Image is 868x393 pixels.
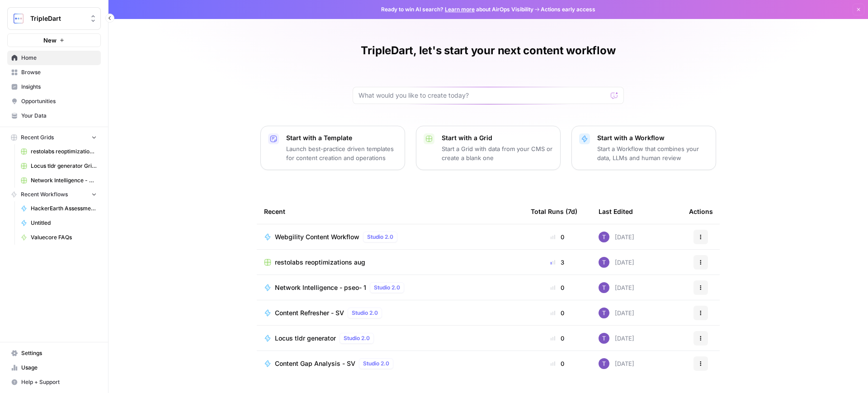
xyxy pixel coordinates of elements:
[7,80,101,94] a: Insights
[21,83,97,91] span: Insights
[597,133,708,142] p: Start with a Workflow
[21,364,97,372] span: Usage
[416,126,561,170] button: Start with a GridStart a Grid with data from your CMS or create a blank one
[599,282,634,293] div: [DATE]
[17,201,101,216] a: HackerEarth Assessment Test | Final
[381,5,533,14] span: Ready to win AI search? about AirOps Visibility
[275,232,359,241] span: Webgility Content Workflow
[286,133,397,142] p: Start with a Template
[531,199,577,224] div: Total Runs (7d)
[275,334,336,343] span: Locus tldr generator
[7,109,101,123] a: Your Data
[531,334,584,343] div: 0
[442,133,553,142] p: Start with a Grid
[367,233,393,241] span: Studio 2.0
[286,144,397,162] p: Launch best-practice driven templates for content creation and operations
[275,258,365,267] span: restolabs reoptimizations aug
[599,358,634,369] div: [DATE]
[17,216,101,230] a: Untitled
[275,359,355,368] span: Content Gap Analysis - SV
[21,190,68,199] span: Recent Workflows
[531,258,584,267] div: 3
[374,284,400,292] span: Studio 2.0
[7,375,101,389] button: Help + Support
[599,358,609,369] img: ogabi26qpshj0n8lpzr7tvse760o
[21,54,97,62] span: Home
[352,309,378,317] span: Studio 2.0
[599,257,609,268] img: ogabi26qpshj0n8lpzr7tvse760o
[10,10,27,27] img: TripleDart Logo
[7,7,101,30] button: Workspace: TripleDart
[344,334,370,342] span: Studio 2.0
[21,112,97,120] span: Your Data
[17,144,101,159] a: restolabs reoptimizations aug
[7,131,101,144] button: Recent Grids
[21,349,97,357] span: Settings
[359,91,607,100] input: What would you like to create today?
[531,283,584,292] div: 0
[43,36,57,45] span: New
[599,199,633,224] div: Last Edited
[17,173,101,188] a: Network Intelligence - pseo- 1 Grid
[597,144,708,162] p: Start a Workflow that combines your data, LLMs and human review
[260,126,405,170] button: Start with a TemplateLaunch best-practice driven templates for content creation and operations
[442,144,553,162] p: Start a Grid with data from your CMS or create a blank one
[31,219,97,227] span: Untitled
[571,126,716,170] button: Start with a WorkflowStart a Workflow that combines your data, LLMs and human review
[31,162,97,170] span: Locus tldr generator Grid (3)
[7,94,101,109] a: Opportunities
[531,359,584,368] div: 0
[264,308,516,318] a: Content Refresher - SVStudio 2.0
[363,360,389,368] span: Studio 2.0
[7,33,101,47] button: New
[264,282,516,293] a: Network Intelligence - pseo- 1Studio 2.0
[264,333,516,344] a: Locus tldr generatorStudio 2.0
[17,159,101,173] a: Locus tldr generator Grid (3)
[275,308,344,317] span: Content Refresher - SV
[31,233,97,241] span: Valuecore FAQs
[599,232,634,242] div: [DATE]
[599,308,609,318] img: ogabi26qpshj0n8lpzr7tvse760o
[7,360,101,375] a: Usage
[541,5,595,14] span: Actions early access
[264,258,516,267] a: restolabs reoptimizations aug
[599,333,634,344] div: [DATE]
[445,6,475,13] a: Learn more
[21,68,97,76] span: Browse
[21,97,97,105] span: Opportunities
[531,232,584,241] div: 0
[31,147,97,156] span: restolabs reoptimizations aug
[264,232,516,242] a: Webgility Content WorkflowStudio 2.0
[599,333,609,344] img: ogabi26qpshj0n8lpzr7tvse760o
[264,199,516,224] div: Recent
[599,308,634,318] div: [DATE]
[30,14,85,23] span: TripleDart
[599,232,609,242] img: ogabi26qpshj0n8lpzr7tvse760o
[599,257,634,268] div: [DATE]
[21,133,54,142] span: Recent Grids
[21,378,97,386] span: Help + Support
[7,51,101,65] a: Home
[531,308,584,317] div: 0
[17,230,101,245] a: Valuecore FAQs
[31,176,97,185] span: Network Intelligence - pseo- 1 Grid
[689,199,713,224] div: Actions
[264,358,516,369] a: Content Gap Analysis - SVStudio 2.0
[7,346,101,360] a: Settings
[7,65,101,80] a: Browse
[599,282,609,293] img: ogabi26qpshj0n8lpzr7tvse760o
[31,204,97,213] span: HackerEarth Assessment Test | Final
[275,283,366,292] span: Network Intelligence - pseo- 1
[361,43,615,58] h1: TripleDart, let's start your next content workflow
[7,188,101,201] button: Recent Workflows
